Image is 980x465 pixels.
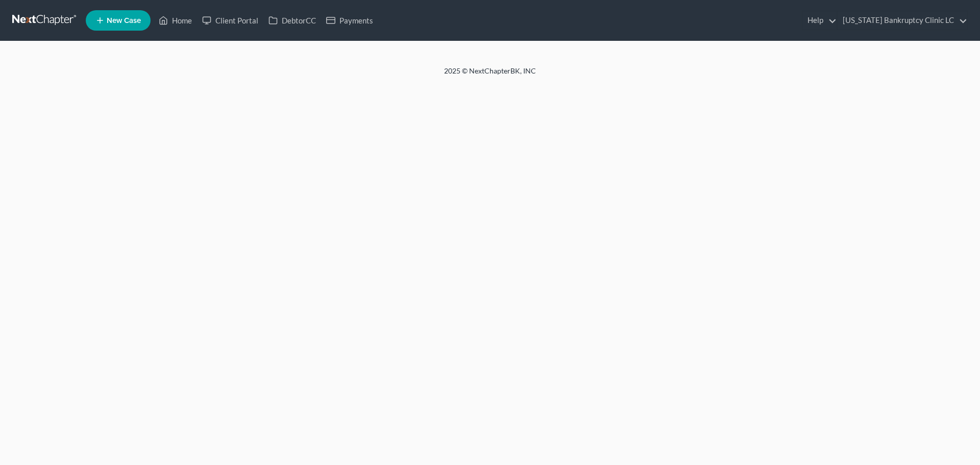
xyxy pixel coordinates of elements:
[197,11,263,30] a: Client Portal
[263,11,321,30] a: DebtorCC
[86,10,151,31] new-legal-case-button: New Case
[199,66,781,84] div: 2025 © NextChapterBK, INC
[154,11,197,30] a: Home
[321,11,378,30] a: Payments
[802,11,837,30] a: Help
[838,11,967,30] a: [US_STATE] Bankruptcy Clinic LC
